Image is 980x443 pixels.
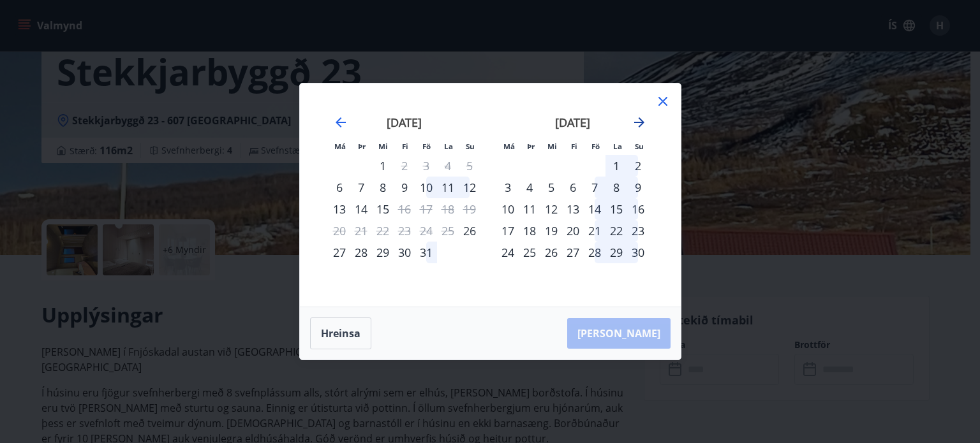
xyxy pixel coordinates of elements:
div: 15 [605,198,627,220]
div: Move backward to switch to the previous month. [333,115,348,130]
small: Fö [422,142,431,151]
small: Þr [527,142,535,151]
small: Má [334,142,346,151]
div: 25 [519,242,540,263]
small: La [444,142,453,151]
div: 8 [605,177,627,198]
div: 8 [372,177,394,198]
div: 28 [584,242,605,263]
div: 15 [372,198,394,220]
td: Choose sunnudagur, 9. nóvember 2025 as your check-in date. It’s available. [627,177,649,198]
div: 29 [605,242,627,263]
div: 27 [329,242,350,263]
td: Choose sunnudagur, 23. nóvember 2025 as your check-in date. It’s available. [627,220,649,242]
div: 27 [562,242,584,263]
td: Choose fimmtudagur, 6. nóvember 2025 as your check-in date. It’s available. [562,177,584,198]
div: 26 [540,242,562,263]
div: 5 [540,177,562,198]
td: Choose laugardagur, 15. nóvember 2025 as your check-in date. It’s available. [605,198,627,220]
td: Choose mánudagur, 10. nóvember 2025 as your check-in date. It’s available. [497,198,519,220]
td: Choose mánudagur, 6. október 2025 as your check-in date. It’s available. [329,177,350,198]
div: 11 [519,198,540,220]
td: Not available. föstudagur, 3. október 2025 [415,155,437,177]
td: Choose föstudagur, 28. nóvember 2025 as your check-in date. It’s available. [584,242,605,263]
td: Not available. þriðjudagur, 21. október 2025 [350,220,372,242]
td: Choose þriðjudagur, 14. október 2025 as your check-in date. It’s available. [350,198,372,220]
div: 11 [437,177,459,198]
td: Not available. miðvikudagur, 22. október 2025 [372,220,394,242]
div: 14 [350,198,372,220]
td: Not available. mánudagur, 20. október 2025 [329,220,350,242]
td: Choose þriðjudagur, 28. október 2025 as your check-in date. It’s available. [350,242,372,263]
td: Choose þriðjudagur, 4. nóvember 2025 as your check-in date. It’s available. [519,177,540,198]
div: 2 [627,155,649,177]
td: Choose miðvikudagur, 26. nóvember 2025 as your check-in date. It’s available. [540,242,562,263]
td: Not available. föstudagur, 17. október 2025 [415,198,437,220]
div: 17 [497,220,519,242]
td: Choose þriðjudagur, 25. nóvember 2025 as your check-in date. It’s available. [519,242,540,263]
div: 28 [350,242,372,263]
td: Choose miðvikudagur, 5. nóvember 2025 as your check-in date. It’s available. [540,177,562,198]
small: Mi [378,142,388,151]
div: Aðeins innritun í boði [459,220,480,242]
div: 1 [605,155,627,177]
div: 30 [627,242,649,263]
td: Not available. sunnudagur, 5. október 2025 [459,155,480,177]
td: Not available. sunnudagur, 19. október 2025 [459,198,480,220]
div: 9 [627,177,649,198]
td: Not available. fimmtudagur, 16. október 2025 [394,198,415,220]
td: Choose miðvikudagur, 1. október 2025 as your check-in date. It’s available. [372,155,394,177]
td: Choose þriðjudagur, 18. nóvember 2025 as your check-in date. It’s available. [519,220,540,242]
td: Choose föstudagur, 14. nóvember 2025 as your check-in date. It’s available. [584,198,605,220]
div: 22 [605,220,627,242]
td: Choose laugardagur, 1. nóvember 2025 as your check-in date. It’s available. [605,155,627,177]
div: 10 [497,198,519,220]
div: 13 [562,198,584,220]
div: 13 [329,198,350,220]
strong: [DATE] [387,115,422,130]
td: Not available. laugardagur, 18. október 2025 [437,198,459,220]
div: 9 [394,177,415,198]
td: Not available. laugardagur, 4. október 2025 [437,155,459,177]
td: Choose mánudagur, 24. nóvember 2025 as your check-in date. It’s available. [497,242,519,263]
div: 20 [562,220,584,242]
div: Move forward to switch to the next month. [632,115,647,130]
td: Choose laugardagur, 11. október 2025 as your check-in date. It’s available. [437,177,459,198]
td: Choose miðvikudagur, 12. nóvember 2025 as your check-in date. It’s available. [540,198,562,220]
small: La [613,142,622,151]
td: Choose miðvikudagur, 29. október 2025 as your check-in date. It’s available. [372,242,394,263]
td: Choose mánudagur, 13. október 2025 as your check-in date. It’s available. [329,198,350,220]
td: Choose fimmtudagur, 20. nóvember 2025 as your check-in date. It’s available. [562,220,584,242]
div: 23 [627,220,649,242]
div: 1 [372,155,394,177]
div: Calendar [315,99,665,291]
div: 21 [584,220,605,242]
td: Choose sunnudagur, 12. október 2025 as your check-in date. It’s available. [459,177,480,198]
small: Þr [358,142,366,151]
small: Fö [591,142,600,151]
td: Choose fimmtudagur, 27. nóvember 2025 as your check-in date. It’s available. [562,242,584,263]
div: 29 [372,242,394,263]
td: Choose föstudagur, 31. október 2025 as your check-in date. It’s available. [415,242,437,263]
td: Choose fimmtudagur, 13. nóvember 2025 as your check-in date. It’s available. [562,198,584,220]
td: Not available. föstudagur, 24. október 2025 [415,220,437,242]
small: Má [503,142,515,151]
td: Choose laugardagur, 22. nóvember 2025 as your check-in date. It’s available. [605,220,627,242]
div: 7 [584,177,605,198]
div: Aðeins innritun í boði [329,177,350,198]
div: 10 [415,177,437,198]
div: 19 [540,220,562,242]
td: Choose miðvikudagur, 19. nóvember 2025 as your check-in date. It’s available. [540,220,562,242]
td: Choose föstudagur, 7. nóvember 2025 as your check-in date. It’s available. [584,177,605,198]
td: Choose sunnudagur, 2. nóvember 2025 as your check-in date. It’s available. [627,155,649,177]
div: 6 [562,177,584,198]
td: Choose mánudagur, 3. nóvember 2025 as your check-in date. It’s available. [497,177,519,198]
td: Choose fimmtudagur, 9. október 2025 as your check-in date. It’s available. [394,177,415,198]
td: Choose mánudagur, 17. nóvember 2025 as your check-in date. It’s available. [497,220,519,242]
small: Su [635,142,644,151]
div: 14 [584,198,605,220]
div: 4 [519,177,540,198]
small: Su [466,142,475,151]
td: Choose þriðjudagur, 7. október 2025 as your check-in date. It’s available. [350,177,372,198]
div: 18 [519,220,540,242]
